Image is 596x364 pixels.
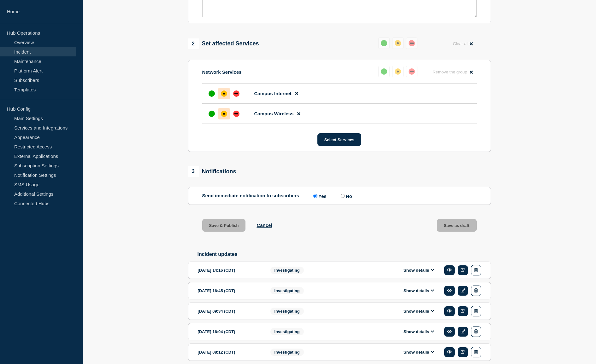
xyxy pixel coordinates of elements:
[233,111,239,117] div: down
[198,306,261,316] div: [DATE] 09:34 (CDT)
[209,111,215,117] div: up
[270,349,304,356] span: Investigating
[312,193,327,199] label: Yes
[409,40,415,46] div: down
[429,66,477,78] button: Remove the group
[449,38,476,50] button: Clear all
[254,91,292,96] span: Campus Internet
[233,90,239,97] div: down
[378,66,390,77] button: up
[198,347,261,357] div: [DATE] 08:12 (CDT)
[202,193,477,199] div: Send immediate notification to subscribers
[270,308,304,315] span: Investigating
[188,38,259,49] div: Set affected Services
[257,222,272,228] button: Cancel
[395,68,401,75] div: affected
[406,66,417,77] button: down
[202,219,246,232] button: Save & Publish
[378,38,390,49] button: up
[406,38,417,49] button: down
[198,286,261,296] div: [DATE] 16:45 (CDT)
[402,268,436,273] button: Show details
[202,69,242,75] p: Network Services
[402,329,436,334] button: Show details
[341,194,345,198] input: No
[381,40,387,46] div: up
[270,328,304,335] span: Investigating
[402,288,436,293] button: Show details
[381,68,387,75] div: up
[317,133,361,146] button: Select Services
[221,90,227,97] div: affected
[392,66,404,77] button: affected
[198,251,491,257] h2: Incident updates
[395,40,401,46] div: affected
[313,194,317,198] input: Yes
[188,166,199,177] span: 3
[270,287,304,294] span: Investigating
[402,350,436,355] button: Show details
[402,309,436,314] button: Show details
[270,267,304,274] span: Investigating
[188,166,236,177] div: Notifications
[198,265,261,275] div: [DATE] 14:16 (CDT)
[198,326,261,337] div: [DATE] 16:04 (CDT)
[409,68,415,75] div: down
[202,193,299,199] p: Send immediate notification to subscribers
[433,70,467,74] span: Remove the group
[221,111,227,117] div: affected
[188,38,199,49] span: 2
[437,219,477,232] button: Save as draft
[392,38,404,49] button: affected
[339,193,352,199] label: No
[209,90,215,97] div: up
[254,111,294,116] span: Campus Wireless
